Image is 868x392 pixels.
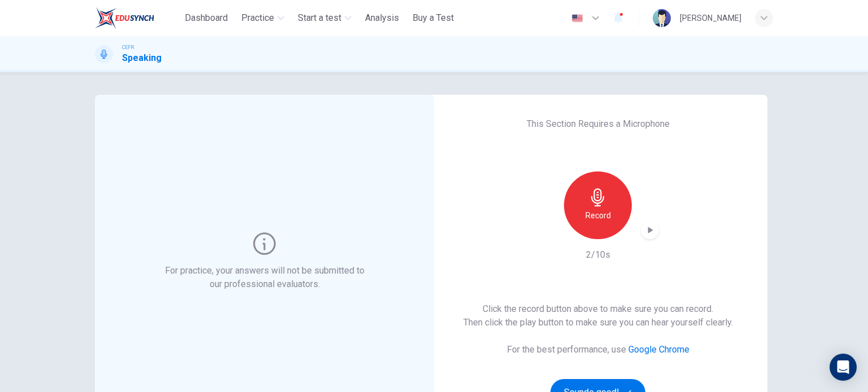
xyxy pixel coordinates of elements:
button: Record [564,171,632,239]
button: Practice [237,8,289,28]
h6: Record [585,209,611,222]
img: ELTC logo [95,7,154,29]
button: Buy a Test [408,8,458,28]
a: ELTC logo [95,7,180,29]
div: Open Intercom Messenger [830,354,857,381]
img: Profile picture [653,9,671,27]
span: Analysis [365,11,399,25]
a: Google Chrome [628,344,689,355]
span: Dashboard [185,11,228,25]
span: Start a test [298,11,341,25]
span: Buy a Test [413,11,454,25]
img: en [570,14,584,23]
span: Practice [241,11,274,25]
h6: Click the record button above to make sure you can record. Then click the play button to make sur... [463,302,733,329]
button: Start a test [293,8,356,28]
h6: 2/10s [586,248,610,262]
h6: This Section Requires a Microphone [527,117,670,131]
span: CEFR [122,43,134,51]
button: Dashboard [180,8,232,28]
h6: For the best performance, use [507,343,689,356]
h6: For practice, your answers will not be submitted to our professional evaluators. [163,264,367,291]
div: [PERSON_NAME] [680,11,741,25]
button: Analysis [361,8,403,28]
h1: Speaking [122,51,162,65]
